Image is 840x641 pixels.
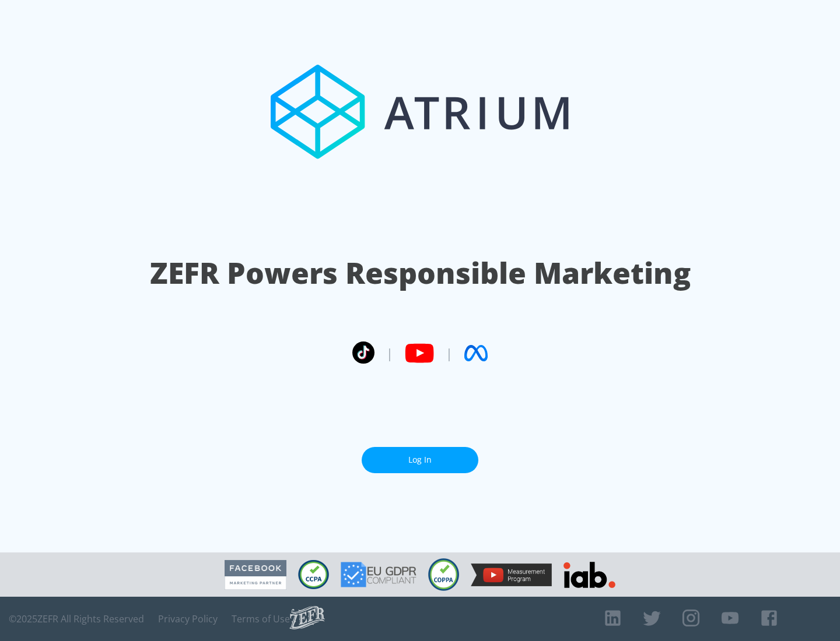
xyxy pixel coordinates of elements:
a: Log In [362,447,478,473]
span: | [446,344,453,362]
img: YouTube Measurement Program [471,563,552,586]
img: CCPA Compliant [298,560,329,589]
span: © 2025 ZEFR All Rights Reserved [9,613,144,625]
img: COPPA Compliant [428,558,459,591]
span: | [386,344,393,362]
a: Terms of Use [232,613,290,625]
h1: ZEFR Powers Responsible Marketing [150,253,691,293]
img: Facebook Marketing Partner [225,560,286,590]
img: GDPR Compliant [341,562,416,587]
a: Privacy Policy [158,613,218,625]
img: IAB [563,562,615,588]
